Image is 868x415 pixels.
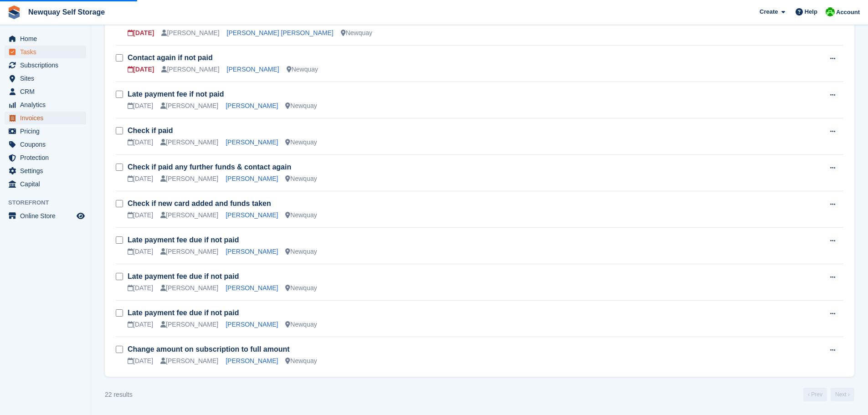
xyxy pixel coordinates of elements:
[5,98,86,111] a: menu
[128,174,153,184] div: [DATE]
[5,138,86,151] a: menu
[341,28,372,38] div: Newquay
[20,125,75,138] span: Pricing
[75,210,86,221] a: Preview store
[128,138,153,147] div: [DATE]
[227,66,279,73] a: [PERSON_NAME]
[128,283,153,293] div: [DATE]
[226,102,278,109] a: [PERSON_NAME]
[5,164,86,177] a: menu
[20,59,75,72] span: Subscriptions
[161,28,219,38] div: [PERSON_NAME]
[20,85,75,98] span: CRM
[160,283,218,293] div: [PERSON_NAME]
[8,198,91,207] span: Storefront
[227,29,334,36] a: [PERSON_NAME] [PERSON_NAME]
[226,175,278,182] a: [PERSON_NAME]
[831,388,854,401] a: Next
[20,178,75,190] span: Capital
[160,356,218,366] div: [PERSON_NAME]
[20,72,75,85] span: Sites
[803,388,827,401] a: Previous
[128,345,290,353] a: Change amount on subscription to full amount
[805,7,817,16] span: Help
[160,320,218,329] div: [PERSON_NAME]
[5,112,86,124] a: menu
[20,210,75,222] span: Online Store
[5,85,86,98] a: menu
[285,320,317,329] div: Newquay
[285,247,317,256] div: Newquay
[128,356,153,366] div: [DATE]
[801,388,856,401] nav: Page
[128,28,154,38] div: [DATE]
[20,164,75,177] span: Settings
[226,248,278,255] a: [PERSON_NAME]
[285,210,317,220] div: Newquay
[760,7,778,16] span: Create
[128,200,271,207] a: Check if new card added and funds taken
[826,7,835,16] img: Baylor
[285,283,317,293] div: Newquay
[160,138,218,147] div: [PERSON_NAME]
[285,356,317,366] div: Newquay
[5,72,86,85] a: menu
[20,112,75,124] span: Invoices
[226,138,278,146] a: [PERSON_NAME]
[287,65,318,74] div: Newquay
[226,211,278,219] a: [PERSON_NAME]
[128,101,153,111] div: [DATE]
[105,390,133,400] div: 22 results
[20,98,75,111] span: Analytics
[128,272,239,280] a: Late payment fee due if not paid
[128,90,224,98] a: Late payment fee if not paid
[226,357,278,364] a: [PERSON_NAME]
[285,138,317,147] div: Newquay
[128,236,239,244] a: Late payment fee due if not paid
[285,101,317,111] div: Newquay
[128,127,173,134] a: Check if paid
[161,65,219,74] div: [PERSON_NAME]
[128,163,291,171] a: Check if paid any further funds & contact again
[128,320,153,329] div: [DATE]
[128,309,239,317] a: Late payment fee due if not paid
[5,46,86,58] a: menu
[160,247,218,256] div: [PERSON_NAME]
[20,151,75,164] span: Protection
[5,151,86,164] a: menu
[160,101,218,111] div: [PERSON_NAME]
[20,46,75,58] span: Tasks
[226,321,278,328] a: [PERSON_NAME]
[836,8,860,17] span: Account
[5,178,86,190] a: menu
[5,210,86,222] a: menu
[128,247,153,256] div: [DATE]
[5,125,86,138] a: menu
[128,210,153,220] div: [DATE]
[226,284,278,292] a: [PERSON_NAME]
[128,54,213,61] a: Contact again if not paid
[7,5,21,19] img: stora-icon-8386f47178a22dfd0bd8f6a31ec36ba5ce8667c1dd55bd0f319d3a0aa187defe.svg
[5,32,86,45] a: menu
[160,210,218,220] div: [PERSON_NAME]
[25,5,108,20] a: Newquay Self Storage
[20,32,75,45] span: Home
[160,174,218,184] div: [PERSON_NAME]
[128,65,154,74] div: [DATE]
[5,59,86,72] a: menu
[285,174,317,184] div: Newquay
[20,138,75,151] span: Coupons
